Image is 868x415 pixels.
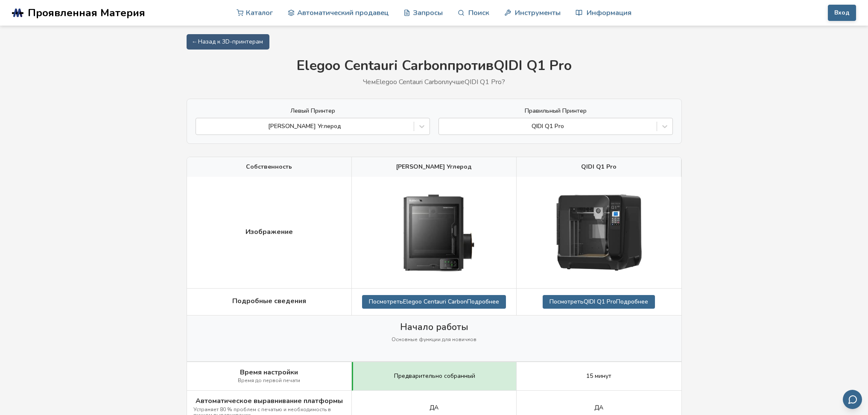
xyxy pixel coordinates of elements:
[290,107,335,115] ya-tr-span: Левый Принтер
[391,183,476,281] img: Элегоо Центаврианский Углерод
[238,377,300,384] ya-tr-span: Время до первой печати
[392,336,476,343] ya-tr-span: Основные функции для новичков
[828,5,856,21] button: Вход
[200,123,202,130] input: [PERSON_NAME] Углерод
[465,77,502,87] ya-tr-span: QIDI Q1 Pro
[297,56,447,75] ya-tr-span: Elegoo Centauri Carbon
[400,321,468,333] ya-tr-span: Начало работы
[834,9,850,16] ya-tr-span: Вход
[447,56,494,75] ya-tr-span: против
[515,9,561,17] ya-tr-span: Инструменты
[403,298,467,306] ya-tr-span: Elegoo Centauri Carbon
[587,9,631,17] ya-tr-span: Информация
[843,390,862,409] button: Отправить отзыв по электронной почте
[502,77,505,87] ya-tr-span: ?
[363,77,376,87] ya-tr-span: Чем
[616,298,648,306] ya-tr-span: Подробнее
[394,372,475,380] ya-tr-span: Предварительно собранный
[196,396,343,406] ya-tr-span: Автоматическое выравнивание платформы
[549,298,584,306] ya-tr-span: Посмотреть
[430,403,438,412] ya-tr-span: ДА
[494,56,572,75] ya-tr-span: QIDI Q1 Pro
[467,298,499,306] ya-tr-span: Подробнее
[187,34,269,50] a: ← Назад к 3D-принтерам
[369,298,403,306] ya-tr-span: Посмотреть
[240,368,298,377] ya-tr-span: Время настройки
[362,295,506,309] a: ПосмотретьElegoo Centauri CarbonПодробнее
[396,164,472,170] span: [PERSON_NAME] Углерод
[28,6,145,20] ya-tr-span: Проявленная Материя
[246,9,273,17] ya-tr-span: Каталог
[445,77,465,87] ya-tr-span: лучше
[376,77,445,87] ya-tr-span: Elegoo Centauri Carbon
[581,164,617,170] span: QIDI Q1 Pro
[232,296,306,306] ya-tr-span: Подробные сведения
[245,227,293,237] ya-tr-span: Изображение
[586,372,611,380] ya-tr-span: 15 минут
[443,123,445,130] input: QIDI Q1 Pro
[246,163,292,171] ya-tr-span: Собственность
[193,38,263,46] ya-tr-span: ← Назад к 3D-принтерам
[594,403,603,412] ya-tr-span: ДА
[297,9,389,17] ya-tr-span: Автоматический продавец
[556,194,642,271] img: QIDI Q1 Pro
[468,9,489,17] ya-tr-span: Поиск
[413,9,443,17] ya-tr-span: Запросы
[543,295,655,309] a: ПосмотретьQIDI Q1 ProПодробнее
[525,107,587,115] ya-tr-span: Правильный Принтер
[584,298,616,306] ya-tr-span: QIDI Q1 Pro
